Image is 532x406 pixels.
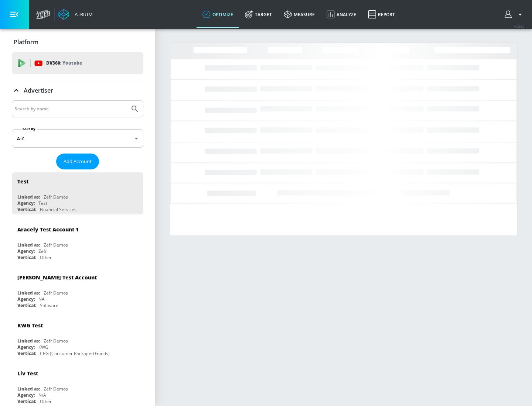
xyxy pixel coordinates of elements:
[12,268,143,310] div: [PERSON_NAME] Test AccountLinked as:Zefr DemosAgency:NAVertical:Software
[12,220,143,262] div: Aracely Test Account 1Linked as:Zefr DemosAgency:ZefrVertical:Other
[17,370,38,377] div: Liv Test
[38,200,47,206] div: Test
[17,344,35,350] div: Agency:
[12,129,143,148] div: A-Z
[44,242,68,248] div: Zefr Demos
[15,104,127,114] input: Search by name
[44,290,68,296] div: Zefr Demos
[17,350,36,357] div: Vertical:
[38,248,47,254] div: Zefr
[38,392,46,398] div: N/A
[17,242,40,248] div: Linked as:
[12,80,143,101] div: Advertiser
[44,386,68,392] div: Zefr Demos
[17,338,40,344] div: Linked as:
[72,11,93,18] div: Atrium
[17,398,36,405] div: Vertical:
[24,86,53,94] p: Advertiser
[278,1,321,28] a: measure
[17,248,35,254] div: Agency:
[362,1,401,28] a: Report
[17,322,43,329] div: KWG Test
[17,178,28,185] div: Test
[38,344,48,350] div: KWG
[12,172,143,214] div: TestLinked as:Zefr DemosAgency:TestVertical:Financial Services
[40,206,76,213] div: Financial Services
[12,52,143,74] div: DV360: Youtube
[46,59,82,67] p: DV360:
[58,9,93,20] a: Atrium
[40,398,52,405] div: Other
[239,1,278,28] a: Target
[17,194,40,200] div: Linked as:
[44,194,68,200] div: Zefr Demos
[17,290,40,296] div: Linked as:
[17,274,97,281] div: [PERSON_NAME] Test Account
[17,226,79,233] div: Aracely Test Account 1
[21,127,37,131] label: Sort By
[17,302,36,309] div: Vertical:
[12,32,143,52] div: Platform
[514,24,525,28] span: v 4.24.0
[38,296,45,302] div: NA
[64,157,92,166] span: Add Account
[44,338,68,344] div: Zefr Demos
[40,350,110,357] div: CPG (Consumer Packaged Goods)
[40,302,58,309] div: Software
[12,316,143,358] div: KWG TestLinked as:Zefr DemosAgency:KWGVertical:CPG (Consumer Packaged Goods)
[56,154,99,169] button: Add Account
[17,386,40,392] div: Linked as:
[17,200,35,206] div: Agency:
[17,206,36,213] div: Vertical:
[17,254,36,261] div: Vertical:
[14,38,38,46] p: Platform
[17,296,35,302] div: Agency:
[197,1,239,28] a: optimize
[40,254,52,261] div: Other
[321,1,362,28] a: Analyze
[17,392,35,398] div: Agency:
[62,59,82,67] p: Youtube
